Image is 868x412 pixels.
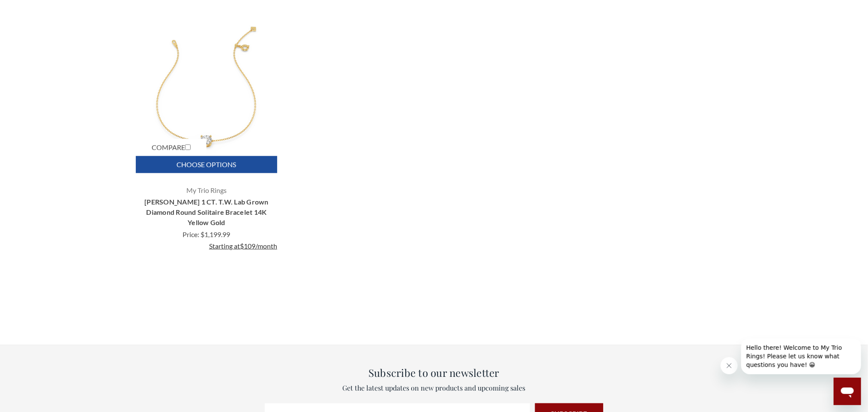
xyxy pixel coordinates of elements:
p: My Trio Rings [136,185,277,195]
a: Choose Options [136,156,277,173]
span: $109 [240,242,255,250]
iframe: Button to launch messaging window [834,378,861,405]
h3: Subscribe to our newsletter [265,365,603,380]
label: Compare [136,139,207,156]
span: $1,199.99 [201,230,230,238]
span: Price: [183,230,200,238]
a: Starting at $109/month - Learn more about Affirm Financing (opens in modal) [209,242,277,250]
iframe: Close message [721,357,738,374]
iframe: Message from company [741,338,861,374]
a: Ansel 1 CT. T.W. Lab Grown Diamond Round Solitaire Bracelet 14K Yellow Gold, $1,199.99 [136,197,277,228]
input: Compare [185,144,191,150]
img: Photo of Ansel 1 CT. T.W. Lab Grown Diamond Round Solitaire Bracelet 14K Yellow Gold [BC2403Y-L095] [138,18,275,156]
p: Get the latest updates on new products and upcoming sales [265,383,603,393]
